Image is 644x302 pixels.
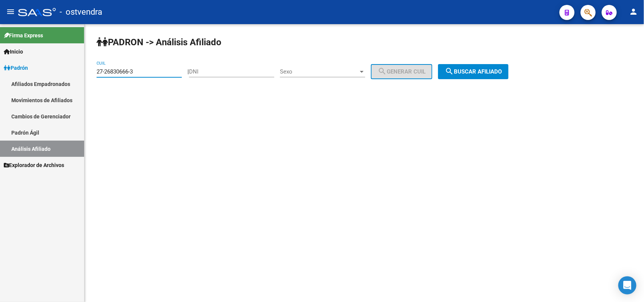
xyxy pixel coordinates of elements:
span: Explorador de Archivos [4,161,64,169]
span: Generar CUIL [378,68,426,75]
mat-icon: menu [6,7,15,16]
mat-icon: search [378,67,387,76]
strong: PADRON -> Análisis Afiliado [97,37,221,48]
span: Firma Express [4,31,43,40]
div: | [188,68,438,75]
button: Buscar afiliado [438,64,509,79]
mat-icon: search [445,67,454,76]
mat-icon: person [629,7,638,16]
span: Sexo [280,68,358,75]
span: Inicio [4,48,23,56]
div: Open Intercom Messenger [618,276,636,294]
span: - ostvendra [60,4,102,20]
span: Padrón [4,64,28,72]
span: Buscar afiliado [445,68,502,75]
button: Generar CUIL [371,64,432,79]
